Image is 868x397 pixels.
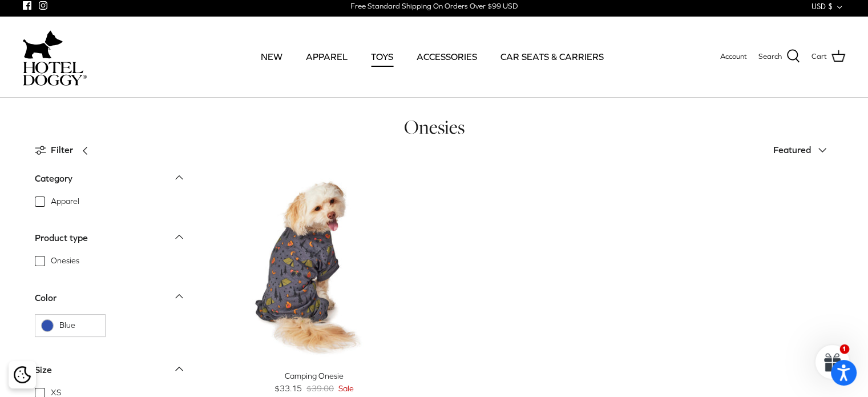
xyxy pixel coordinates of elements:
[23,1,31,10] a: Facebook
[223,175,264,192] span: 15% off
[23,27,87,86] a: hoteldoggycom
[35,288,183,314] a: Color
[9,361,36,388] div: Cookie policy
[51,143,73,158] span: Filter
[812,51,827,63] span: Cart
[23,62,87,86] img: hoteldoggycom
[23,27,63,62] img: dog-icon.svg
[51,255,79,267] span: Onesies
[361,37,403,76] a: TOYS
[35,170,183,195] a: Category
[35,291,56,306] div: Color
[35,229,183,255] a: Product type
[35,137,96,164] a: Filter
[490,37,614,76] a: CAR SEATS & CARRIERS
[217,170,411,364] a: Camping Onesie
[12,365,32,385] button: Cookie policy
[14,366,31,383] img: Cookie policy
[35,231,88,246] div: Product type
[35,171,72,186] div: Category
[338,382,354,395] span: Sale
[350,1,518,11] div: Free Standard Shipping On Orders Over $99 USD
[296,37,358,76] a: APPAREL
[306,382,334,395] span: $39.00
[773,145,811,155] span: Featured
[406,37,487,76] a: ACCESSORIES
[251,37,293,76] a: NEW
[35,115,834,139] h1: Onesies
[720,52,747,61] span: Account
[758,49,800,64] a: Search
[169,37,695,76] div: Primary navigation
[217,370,411,382] div: Camping Onesie
[773,138,834,163] button: Featured
[51,196,79,207] span: Apparel
[217,370,411,395] a: Camping Onesie $33.15 $39.00 Sale
[758,51,782,63] span: Search
[35,363,52,378] div: Size
[720,51,747,63] a: Account
[35,361,183,387] a: Size
[39,1,47,10] a: Instagram
[59,320,99,331] span: Blue
[812,49,845,64] a: Cart
[274,382,302,395] span: $33.15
